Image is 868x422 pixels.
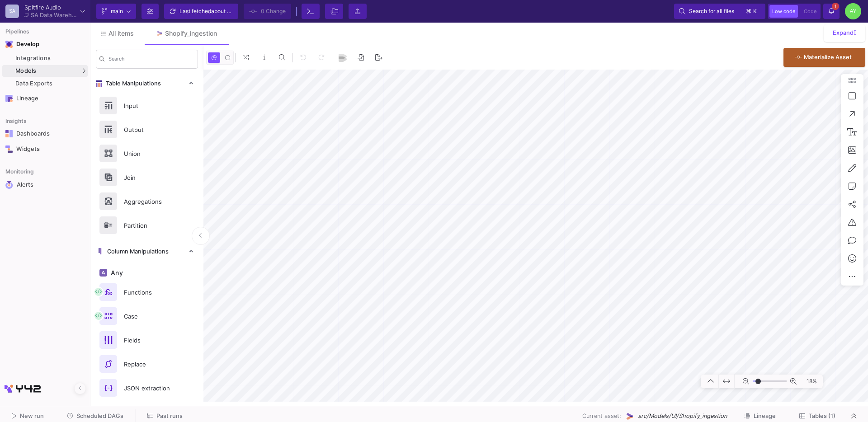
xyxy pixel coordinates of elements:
[118,147,181,160] div: Union
[102,80,161,87] span: Table Manipulations
[90,328,203,352] button: Fields
[109,269,123,277] span: Any
[769,5,798,18] button: Low code
[90,241,203,262] mat-expansion-panel-header: Column Manipulations
[638,412,727,420] span: src/Models/UI/Shopify_ingestion
[15,55,85,62] div: Integrations
[2,78,88,89] a: Data Exports
[16,145,75,153] div: Widgets
[804,8,816,14] span: Code
[104,248,169,255] span: Column Manipulations
[90,165,203,189] button: Join
[211,8,259,14] span: about 16 hours ago
[90,189,203,213] button: Aggregations
[582,412,621,420] span: Current asset:
[5,95,13,102] img: Navigation icon
[90,141,203,165] button: Union
[832,3,839,10] span: 1
[800,374,821,389] span: 18%
[753,6,757,17] span: k
[16,130,75,137] div: Dashboards
[118,219,181,232] div: Partition
[5,181,13,189] img: Navigation icon
[164,4,238,19] button: Last fetchedabout 16 hours ago
[156,30,163,38] img: Tab icon
[31,12,77,18] div: SA Data Warehouse
[746,6,751,17] span: ⌘
[2,127,88,141] a: Navigation iconDashboards
[16,41,30,48] div: Develop
[24,5,77,10] div: Spitfire Audio
[5,130,13,137] img: Navigation icon
[15,67,37,75] span: Models
[90,117,203,141] button: Output
[90,352,203,376] button: Replace
[90,304,203,328] button: Case
[17,181,75,189] div: Alerts
[118,123,181,136] div: Output
[674,4,765,19] button: Search for all files⌘k
[2,52,88,64] a: Integrations
[809,413,835,419] span: Tables (1)
[2,91,88,106] a: Navigation iconLineage
[90,213,203,237] button: Partition
[20,413,44,419] span: New run
[118,99,181,113] div: Input
[772,8,795,14] span: Low code
[2,37,88,52] mat-expansion-panel-header: Navigation iconDevelop
[2,142,88,156] a: Navigation iconWidgets
[845,3,861,19] div: AY
[76,413,123,419] span: Scheduled DAGs
[16,95,75,102] div: Lineage
[108,30,134,37] span: All items
[118,381,181,395] div: JSON extraction
[118,195,181,208] div: Aggregations
[5,145,13,153] img: Navigation icon
[90,94,203,241] div: Table Manipulations
[5,5,19,18] div: SA
[96,4,136,19] button: main
[90,280,203,304] button: Functions
[804,54,852,61] span: Materialize Asset
[108,57,194,64] input: Search
[90,94,203,117] button: Input
[179,5,234,18] div: Last fetched
[625,412,634,421] img: UI Model
[823,4,840,19] button: 1
[90,73,203,94] mat-expansion-panel-header: Table Manipulations
[754,413,776,419] span: Lineage
[156,413,183,419] span: Past runs
[118,357,181,371] div: Replace
[842,3,861,19] button: AY
[783,48,865,67] button: Materialize Asset
[2,177,88,192] a: Navigation iconAlerts
[118,286,181,299] div: Functions
[90,376,203,400] button: JSON extraction
[5,41,13,48] img: Navigation icon
[118,309,181,323] div: Case
[118,171,181,184] div: Join
[15,80,85,87] div: Data Exports
[111,5,123,18] span: main
[689,5,734,18] span: Search for all files
[118,333,181,347] div: Fields
[801,5,819,18] button: Code
[165,30,217,37] div: Shopify_ingestion
[743,6,760,17] button: ⌘k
